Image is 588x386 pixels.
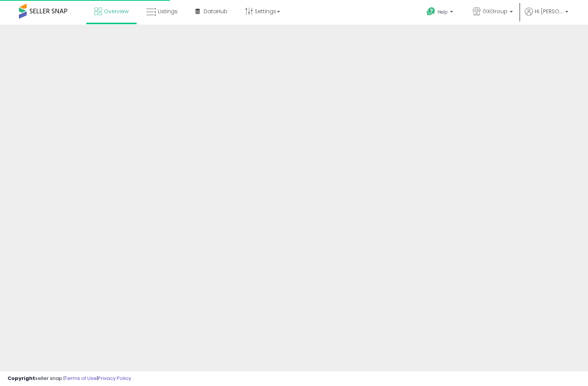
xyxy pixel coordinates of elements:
span: GXGroup [483,8,508,15]
span: Hi [PERSON_NAME] [535,8,563,15]
span: Listings [158,8,178,15]
a: Help [421,1,461,25]
span: Help [438,9,448,15]
a: Hi [PERSON_NAME] [525,8,568,25]
i: Get Help [426,7,436,16]
span: Overview [104,8,128,15]
span: DataHub [204,8,227,15]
